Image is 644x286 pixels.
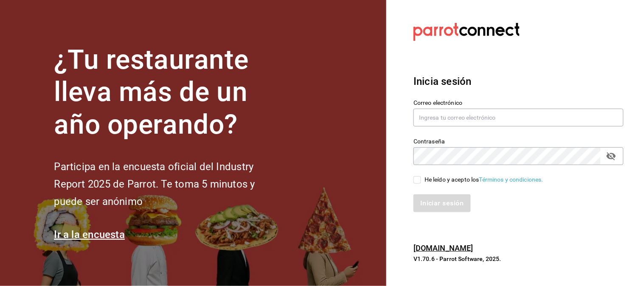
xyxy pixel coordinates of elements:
label: Correo electrónico [413,100,624,106]
p: V1.70.6 - Parrot Software, 2025. [413,255,624,263]
a: [DOMAIN_NAME] [413,244,473,252]
h2: Participa en la encuesta oficial del Industry Report 2025 de Parrot. Te toma 5 minutos y puede se... [54,158,283,210]
h3: Inicia sesión [413,74,624,89]
h1: ¿Tu restaurante lleva más de un año operando? [54,44,283,141]
a: Ir a la encuesta [54,229,125,241]
input: Ingresa tu correo electrónico [413,109,624,126]
div: He leído y acepto los [425,175,543,184]
label: Contraseña [413,138,624,144]
button: passwordField [604,149,619,163]
a: Términos y condiciones. [479,176,543,183]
